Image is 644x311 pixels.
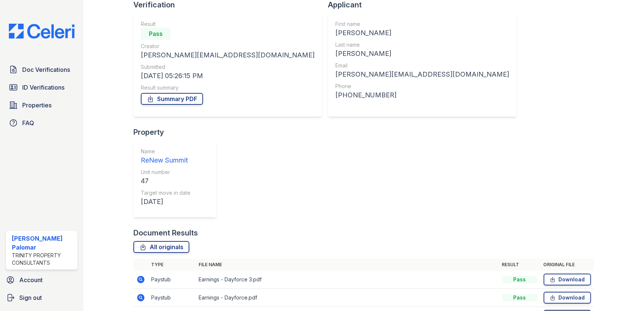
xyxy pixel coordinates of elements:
span: FAQ [22,118,34,127]
td: Earnings - Dayforce 3.pdf [196,271,499,289]
span: Sign out [19,293,42,302]
div: Target move in date [141,189,190,197]
span: Properties [22,101,52,110]
div: Result summary [141,84,315,91]
div: Email [335,62,509,69]
div: First name [335,20,509,28]
div: ReNew Summit [141,155,190,165]
th: Result [499,259,541,271]
a: FAQ [6,116,77,130]
a: All originals [133,241,189,253]
a: Account [3,272,80,287]
a: Properties [6,98,77,113]
div: Trinity Property Consultants [12,252,74,267]
a: Doc Verifications [6,62,77,77]
div: 47 [141,176,190,186]
div: Pass [141,28,170,40]
div: [PERSON_NAME] Palomar [12,234,74,252]
a: ID Verifications [6,80,77,95]
td: Paystub [148,271,196,289]
div: Name [141,148,190,155]
a: Summary PDF [141,93,203,105]
div: [PERSON_NAME] [335,49,509,59]
div: Last name [335,41,509,49]
div: [PERSON_NAME][EMAIL_ADDRESS][DOMAIN_NAME] [141,50,315,60]
span: Doc Verifications [22,65,70,74]
div: Creator [141,43,315,50]
span: ID Verifications [22,83,64,92]
div: [DATE] 05:26:15 PM [141,71,315,81]
div: Unit number [141,168,190,176]
div: [PERSON_NAME] [335,28,509,38]
div: [DATE] [141,197,190,207]
div: Property [133,127,222,137]
div: Pass [502,276,538,283]
a: Download [544,274,591,285]
div: Pass [502,294,538,301]
th: Type [148,259,196,271]
td: Paystub [148,289,196,307]
span: Account [19,275,43,284]
div: Submitted [141,63,315,71]
div: Document Results [133,228,198,238]
div: [PERSON_NAME][EMAIL_ADDRESS][DOMAIN_NAME] [335,69,509,80]
a: Name ReNew Summit [141,148,190,165]
a: Download [544,292,591,304]
div: Result [141,20,315,28]
th: File name [196,259,499,271]
a: Sign out [3,290,80,305]
div: [PHONE_NUMBER] [335,90,509,100]
th: Original file [541,259,594,271]
img: CE_Logo_Blue-a8612792a0a2168367f1c8372b55b34899dd931a85d93a1a3d3e32e68fde9ad4.png [3,24,80,39]
td: Earnings - Dayforce.pdf [196,289,499,307]
div: Phone [335,83,509,90]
